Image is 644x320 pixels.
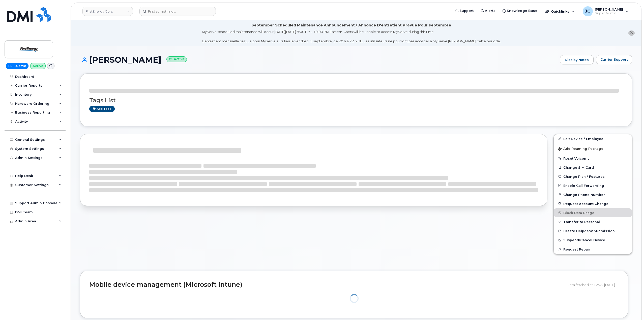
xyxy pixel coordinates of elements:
span: Change Plan / Features [563,174,605,178]
button: Request Repair [554,245,632,254]
span: Suspend/Cancel Device [563,238,605,242]
a: Add tags [89,106,115,112]
button: close notification [628,30,635,36]
span: Enable Call Forwarding [563,184,604,187]
a: Edit Device / Employee [554,134,632,143]
div: September Scheduled Maintenance Announcement / Annonce D'entretient Prévue Pour septembre [251,23,451,28]
a: Display Notes [560,55,594,65]
button: Change Plan / Features [554,172,632,181]
h3: Tags List [89,97,623,103]
button: Transfer to Personal [554,217,632,226]
button: Add Roaming Package [554,143,632,154]
a: Create Helpdesk Submission [554,226,632,235]
button: Change Phone Number [554,190,632,199]
button: Suspend/Cancel Device [554,235,632,244]
div: Data fetched at 12:07 [DATE] [567,280,619,290]
div: MyServe scheduled maintenance will occur [DATE][DATE] 8:00 PM - 10:00 PM Eastern. Users will be u... [202,29,501,44]
h2: Mobile device management (Microsoft Intune) [89,281,563,288]
button: Block Data Usage [554,208,632,217]
button: Request Account Change [554,199,632,208]
span: Add Roaming Package [558,147,603,152]
h1: [PERSON_NAME] [80,55,558,64]
small: Active [166,56,187,62]
button: Change SIM Card [554,163,632,172]
button: Carrier Support [596,55,632,64]
span: Carrier Support [600,57,628,62]
button: Enable Call Forwarding [554,181,632,190]
button: Reset Voicemail [554,154,632,163]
